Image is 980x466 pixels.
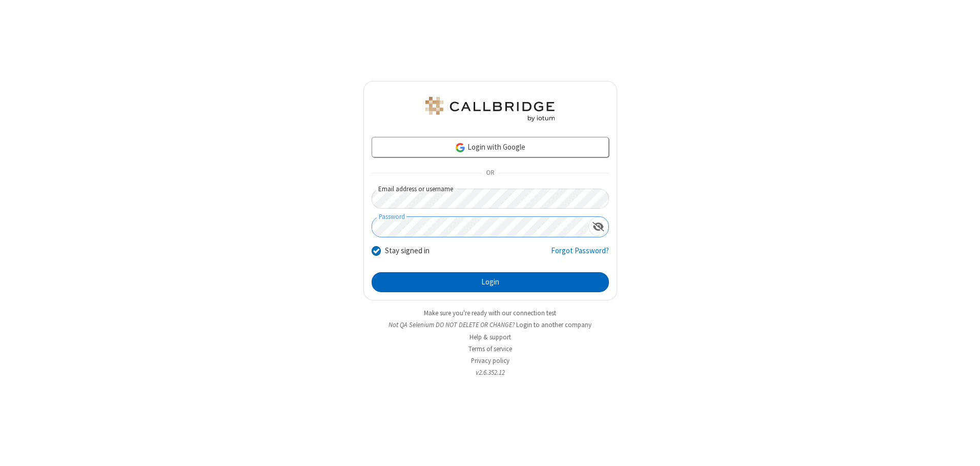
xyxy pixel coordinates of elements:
a: Login with Google [372,137,609,157]
a: Privacy policy [471,356,509,365]
img: google-icon.png [455,142,466,153]
button: Login to another company [516,320,591,330]
input: Email address or username [372,189,609,209]
div: Show password [588,217,608,236]
input: Password [372,217,588,237]
li: Not QA Selenium DO NOT DELETE OR CHANGE? [363,320,617,330]
span: OR [482,166,498,180]
a: Terms of service [468,345,512,353]
label: Stay signed in [385,245,430,257]
button: Login [372,272,609,293]
a: Forgot Password? [551,245,609,265]
a: Help & support [469,333,511,341]
img: QA Selenium DO NOT DELETE OR CHANGE [423,97,557,121]
a: Make sure you're ready with our connection test [424,309,556,317]
li: v2.6.352.12 [363,368,617,377]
